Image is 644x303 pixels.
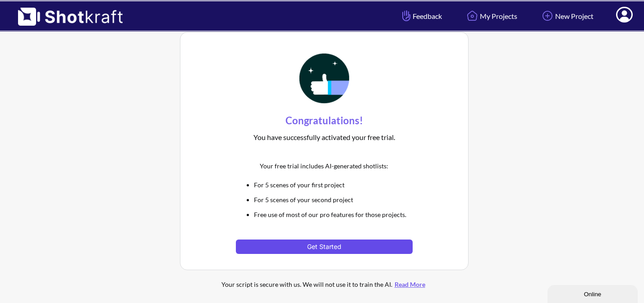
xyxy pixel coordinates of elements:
img: Hand Icon [400,8,413,23]
img: Home Icon [465,8,480,23]
button: Get Started [236,240,412,254]
span: Feedback [400,11,442,21]
li: For 5 scenes of your first project [254,180,412,190]
div: Your free trial includes AI-generated shotlists: [236,158,412,173]
li: Free use of most of our pro features for those projects. [254,209,412,220]
div: Your script is secure with us. We will not use it to train the AI. [202,279,446,289]
img: Add Icon [540,8,555,23]
div: Congratulations! [236,112,412,130]
a: My Projects [458,4,524,28]
img: Thumbs Up Icon [296,50,352,106]
div: You have successfully activated your free trial. [236,130,412,145]
a: New Project [533,4,600,28]
a: Read More [392,280,428,288]
iframe: chat widget [547,283,639,303]
li: For 5 scenes of your second project [254,194,412,205]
